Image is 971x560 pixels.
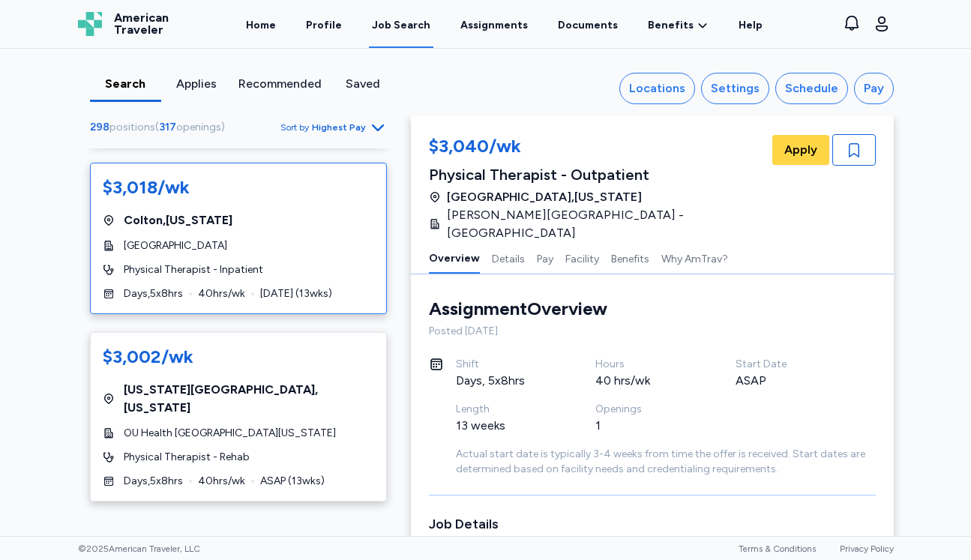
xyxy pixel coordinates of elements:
[648,18,694,33] span: Benefits
[90,120,231,135] div: ( )
[619,73,695,104] button: Locations
[124,238,227,253] span: [GEOGRAPHIC_DATA]
[429,134,769,161] div: $3,040/wk
[492,242,525,274] button: Details
[447,206,760,242] span: [PERSON_NAME][GEOGRAPHIC_DATA] - [GEOGRAPHIC_DATA]
[176,121,221,133] span: openings
[114,12,169,36] span: American Traveler
[429,324,876,339] div: Posted [DATE]
[611,242,649,274] button: Benefits
[772,135,829,165] button: Apply
[90,121,109,133] span: 298
[96,75,155,93] div: Search
[260,474,325,489] span: ASAP ( 13 wks)
[840,544,894,554] a: Privacy Policy
[369,1,433,48] a: Job Search
[167,75,226,93] div: Applies
[124,262,263,277] span: Physical Therapist - Inpatient
[711,79,760,97] div: Settings
[372,18,430,33] div: Job Search
[238,75,322,93] div: Recommended
[864,79,884,97] div: Pay
[198,474,245,489] span: 40 hrs/wk
[701,73,769,104] button: Settings
[429,297,607,321] div: Assignment Overview
[456,447,876,477] div: Actual start date is typically 3-4 weeks from time the offer is received. Start dates are determi...
[595,372,700,390] div: 40 hrs/wk
[854,73,894,104] button: Pay
[595,402,700,417] div: Openings
[456,357,560,372] div: Shift
[124,450,250,465] span: Physical Therapist - Rehab
[784,141,817,159] span: Apply
[260,286,332,301] span: [DATE] ( 13 wks)
[456,372,560,390] div: Days, 5x8hrs
[537,242,553,274] button: Pay
[198,286,245,301] span: 40 hrs/wk
[661,242,728,274] button: Why AmTrav?
[595,357,700,372] div: Hours
[447,188,642,206] span: [GEOGRAPHIC_DATA] , [US_STATE]
[429,514,876,535] h3: Job Details
[785,79,838,97] div: Schedule
[124,426,336,441] span: OU Health [GEOGRAPHIC_DATA][US_STATE]
[159,121,176,133] span: 317
[648,18,709,33] a: Benefits
[103,175,190,199] div: $3,018/wk
[629,79,685,97] div: Locations
[775,73,848,104] button: Schedule
[78,543,200,555] span: © 2025 American Traveler, LLC
[78,12,102,36] img: Logo
[736,372,840,390] div: ASAP
[103,345,193,369] div: $3,002/wk
[280,118,387,136] button: Sort byHighest Pay
[124,286,183,301] span: Days , 5 x 8 hrs
[312,121,366,133] span: Highest Pay
[334,75,393,93] div: Saved
[124,474,183,489] span: Days , 5 x 8 hrs
[456,402,560,417] div: Length
[429,164,769,185] div: Physical Therapist - Outpatient
[109,121,155,133] span: positions
[736,357,840,372] div: Start Date
[124,211,232,229] span: Colton , [US_STATE]
[595,417,700,435] div: 1
[280,121,309,133] span: Sort by
[456,417,560,435] div: 13 weeks
[429,242,480,274] button: Overview
[124,381,374,417] span: [US_STATE][GEOGRAPHIC_DATA] , [US_STATE]
[739,544,816,554] a: Terms & Conditions
[565,242,599,274] button: Facility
